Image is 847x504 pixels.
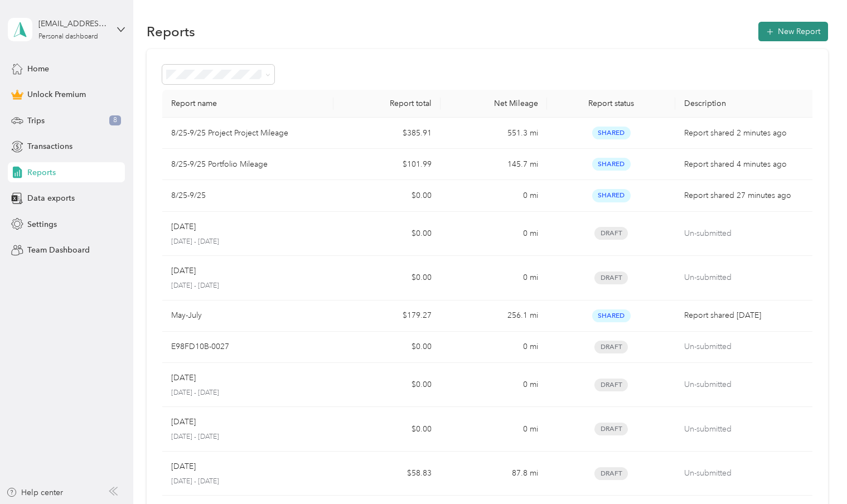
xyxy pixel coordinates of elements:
[171,416,196,428] p: [DATE]
[27,115,45,127] span: Trips
[147,26,195,37] h1: Reports
[38,18,108,30] div: [EMAIL_ADDRESS][DOMAIN_NAME]
[27,244,90,256] span: Team Dashboard
[27,167,56,178] span: Reports
[556,99,666,108] div: Report status
[333,332,441,363] td: $0.00
[675,90,817,118] th: Description
[333,90,441,118] th: Report total
[684,158,809,171] p: Report shared 4 minutes ago
[441,407,548,452] td: 0 mi
[441,90,548,118] th: Net Mileage
[171,341,229,353] p: E98FD10B-0027
[684,127,809,139] p: Report shared 2 minutes ago
[684,467,809,479] p: Un-submitted
[594,423,628,435] span: Draft
[27,63,49,75] span: Home
[592,158,631,171] span: Shared
[333,180,441,211] td: $0.00
[594,341,628,353] span: Draft
[594,379,628,391] span: Draft
[684,341,809,353] p: Un-submitted
[333,407,441,452] td: $0.00
[684,272,809,284] p: Un-submitted
[441,256,548,301] td: 0 mi
[171,127,288,139] p: 8/25-9/25 Project Project Mileage
[171,309,202,322] p: May-July
[171,372,196,384] p: [DATE]
[684,379,809,391] p: Un-submitted
[441,363,548,408] td: 0 mi
[171,265,196,277] p: [DATE]
[109,115,121,125] span: 8
[27,140,72,152] span: Transactions
[441,452,548,496] td: 87.8 mi
[333,452,441,496] td: $58.83
[441,301,548,332] td: 256.1 mi
[6,487,63,498] button: Help center
[441,180,548,211] td: 0 mi
[27,219,57,230] span: Settings
[333,256,441,301] td: $0.00
[171,477,325,487] p: [DATE] - [DATE]
[333,149,441,180] td: $101.99
[684,309,809,322] p: Report shared [DATE]
[441,149,548,180] td: 145.7 mi
[684,227,809,240] p: Un-submitted
[592,309,631,322] span: Shared
[441,212,548,256] td: 0 mi
[592,189,631,202] span: Shared
[333,118,441,149] td: $385.91
[171,221,196,233] p: [DATE]
[162,90,333,118] th: Report name
[441,332,548,363] td: 0 mi
[333,363,441,408] td: $0.00
[785,442,847,504] iframe: Everlance-gr Chat Button Frame
[592,127,631,139] span: Shared
[333,212,441,256] td: $0.00
[594,227,628,240] span: Draft
[684,423,809,435] p: Un-submitted
[441,118,548,149] td: 551.3 mi
[594,272,628,284] span: Draft
[171,190,206,202] p: 8/25-9/25
[333,301,441,332] td: $179.27
[27,89,86,100] span: Unlock Premium
[171,158,268,171] p: 8/25-9/25 Portfolio Mileage
[171,388,325,398] p: [DATE] - [DATE]
[171,432,325,442] p: [DATE] - [DATE]
[171,461,196,473] p: [DATE]
[27,192,75,204] span: Data exports
[38,33,98,40] div: Personal dashboard
[171,281,325,291] p: [DATE] - [DATE]
[594,467,628,480] span: Draft
[171,237,325,247] p: [DATE] - [DATE]
[758,22,828,41] button: New Report
[684,190,809,202] p: Report shared 27 minutes ago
